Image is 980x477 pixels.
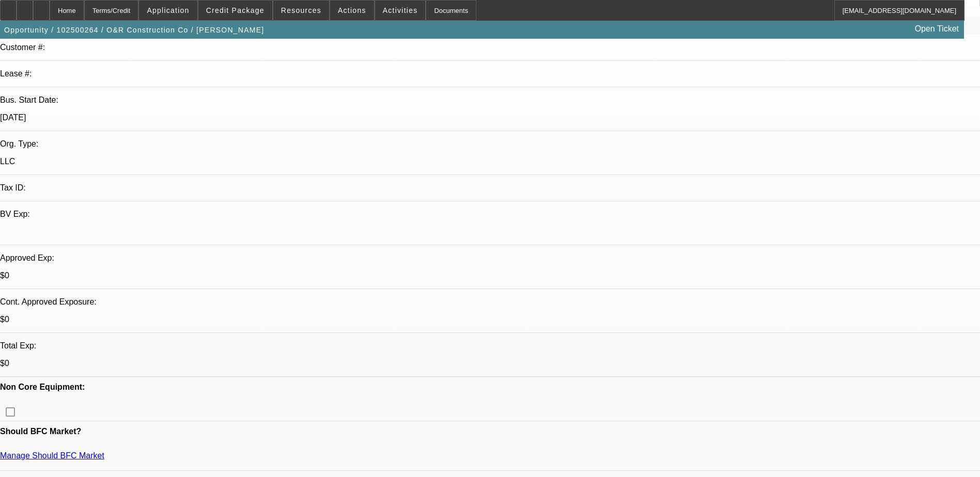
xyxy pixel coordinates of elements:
span: Resources [281,6,321,14]
button: Activities [375,1,426,20]
span: Opportunity / 102500264 / O&R Construction Co / [PERSON_NAME] [4,26,264,34]
span: Credit Package [206,6,265,14]
span: Actions [338,6,366,14]
a: Open Ticket [911,20,963,38]
span: Application [147,6,189,14]
button: Actions [330,1,374,20]
button: Credit Package [198,1,272,20]
button: Application [139,1,197,20]
span: Activities [383,6,418,14]
button: Resources [273,1,329,20]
